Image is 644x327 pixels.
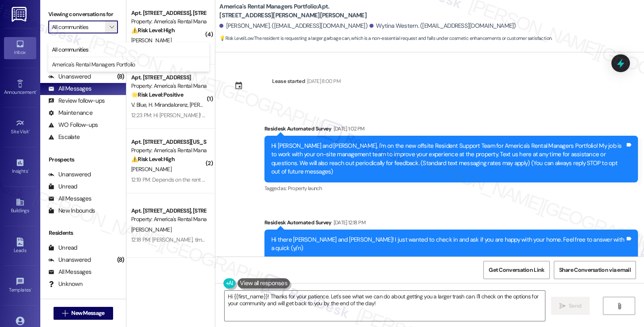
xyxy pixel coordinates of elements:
[131,226,171,233] span: [PERSON_NAME]
[131,176,268,183] div: 12:19 PM: Depends on the rent increase and additional fees
[28,167,29,173] span: •
[48,121,98,129] div: WO Follow-ups
[131,17,206,26] div: Property: America's Rental Managers Portfolio
[288,185,322,192] span: Property launch
[62,310,68,317] i: 
[109,24,114,30] i: 
[131,37,171,44] span: [PERSON_NAME]
[131,73,206,82] div: Apt. [STREET_ADDRESS]
[131,155,175,163] strong: ⚠️ Risk Level: High
[29,128,30,133] span: •
[264,124,638,136] div: Residesk Automated Survey
[48,8,118,21] label: Viewing conversations for
[219,22,367,30] div: [PERSON_NAME]. ([EMAIL_ADDRESS][DOMAIN_NAME])
[48,182,77,191] div: Unread
[48,170,91,179] div: Unanswered
[71,309,104,317] span: New Message
[131,138,206,146] div: Apt. [STREET_ADDRESS][US_STATE], [STREET_ADDRESS][US_STATE]
[48,85,91,93] div: All Messages
[551,297,590,315] button: Send
[149,101,190,108] span: H. Mirandalorenz
[48,280,83,288] div: Unknown
[219,35,253,41] strong: 💡 Risk Level: Low
[31,286,32,292] span: •
[271,142,625,176] div: Hi [PERSON_NAME] and [PERSON_NAME], I'm on the new offsite Resident Support Team for America's Re...
[264,218,638,230] div: Residesk Automated Survey
[219,2,380,20] b: America's Rental Managers Portfolio: Apt. [STREET_ADDRESS][PERSON_NAME][PERSON_NAME]
[4,275,36,296] a: Templates •
[131,166,171,173] span: [PERSON_NAME]
[559,266,631,274] span: Share Conversation via email
[483,261,549,279] button: Get Conversation Link
[52,21,105,33] input: All communities
[52,46,89,54] span: All communities
[131,207,206,215] div: Apt. [STREET_ADDRESS], [STREET_ADDRESS]
[48,97,105,105] div: Review follow-ups
[219,34,552,43] span: : The resident is requesting a larger garbage can, which is a non-essential request and falls und...
[48,244,77,252] div: Unread
[4,116,36,138] a: Site Visit •
[4,37,36,59] a: Inbox
[48,72,91,81] div: Unanswered
[332,124,365,133] div: [DATE] 1:02 PM
[569,302,581,310] span: Send
[4,235,36,257] a: Leads
[12,7,28,22] img: ResiDesk Logo
[4,156,36,178] a: Insights •
[131,82,206,90] div: Property: America's Rental Managers Portfolio
[369,22,516,30] div: Wytina Western. ([EMAIL_ADDRESS][DOMAIN_NAME])
[225,291,545,321] textarea: Hi {{first_name}}! Thanks for your patience. Let's see what we can do about getting you a larger ...
[40,229,126,237] div: Residents
[48,195,91,203] div: All Messages
[52,60,135,68] span: America's Rental Managers Portfolio
[54,307,113,320] button: New Message
[131,146,206,155] div: Property: America's Rental Managers Portfolio
[131,101,149,108] span: V. Blue
[190,101,272,108] span: [PERSON_NAME] [PERSON_NAME]
[131,215,206,224] div: Property: America's Rental Managers Portfolio
[115,70,126,83] div: (8)
[305,77,341,85] div: [DATE] 8:00 PM
[616,303,622,309] i: 
[264,182,638,194] div: Tagged as:
[40,155,126,164] div: Prospects
[48,207,95,215] div: New Inbounds
[559,303,566,309] i: 
[131,91,183,98] strong: 🌟 Risk Level: Positive
[115,254,126,266] div: (8)
[332,218,365,227] div: [DATE] 12:18 PM
[272,77,305,85] div: Lease started
[271,236,625,253] div: Hi there [PERSON_NAME] and [PERSON_NAME]! I just wanted to check in and ask if you are happy with...
[4,195,36,217] a: Buildings
[554,261,636,279] button: Share Conversation via email
[131,27,175,34] strong: ⚠️ Risk Level: High
[36,88,37,94] span: •
[48,109,93,117] div: Maintenance
[48,256,91,264] div: Unanswered
[48,133,80,141] div: Escalate
[48,268,91,276] div: All Messages
[40,46,126,54] div: Prospects + Residents
[131,112,478,119] div: 12:23 PM: Hi [PERSON_NAME]! Please let us know the conditions in case of renewal, do you have any...
[131,9,206,17] div: Apt. [STREET_ADDRESS], [STREET_ADDRESS]
[489,266,544,274] span: Get Conversation Link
